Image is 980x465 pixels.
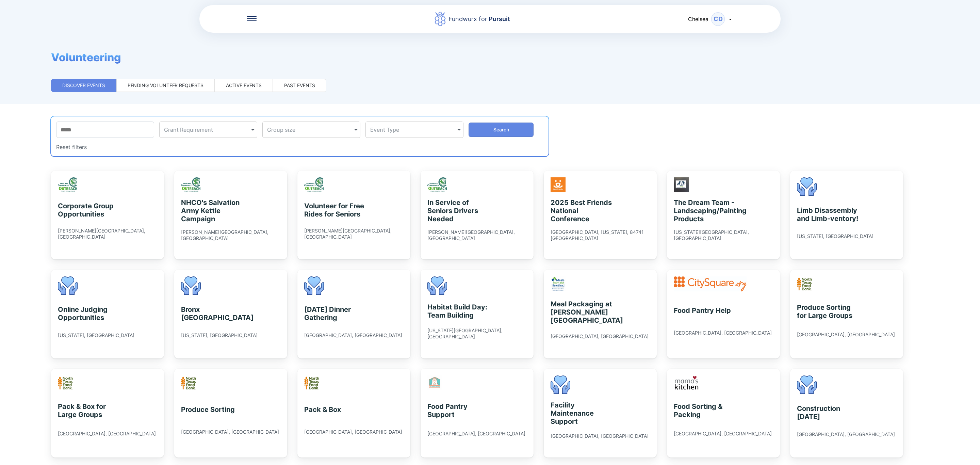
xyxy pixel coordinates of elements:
[674,198,736,223] div: The Dream Team - Landscaping/Painting Products
[469,123,534,137] button: Search
[427,229,527,241] div: [PERSON_NAME][GEOGRAPHIC_DATA], [GEOGRAPHIC_DATA]
[448,14,510,24] div: Fundwurx for
[797,233,873,239] div: [US_STATE], [GEOGRAPHIC_DATA]
[551,229,650,241] div: [GEOGRAPHIC_DATA], [US_STATE], 84741 [GEOGRAPHIC_DATA]
[128,82,203,89] div: Pending volunteer requests
[164,126,251,133] div: Grant Requirement
[226,82,262,89] div: Active events
[370,126,457,133] div: Event Type
[427,402,490,419] div: Food Pantry Support
[797,404,859,421] div: Construction [DATE]
[427,327,527,340] div: [US_STATE][GEOGRAPHIC_DATA], [GEOGRAPHIC_DATA]
[674,229,773,241] div: [US_STATE][GEOGRAPHIC_DATA], [GEOGRAPHIC_DATA]
[688,16,708,22] span: Chelsea
[62,82,105,89] div: Discover events
[267,126,354,133] div: Group size
[304,305,366,322] div: [DATE] Dinner Gathering
[487,15,510,22] span: Pursuit
[551,300,613,324] div: Meal Packaging at [PERSON_NAME][GEOGRAPHIC_DATA]
[181,229,280,241] div: [PERSON_NAME][GEOGRAPHIC_DATA], [GEOGRAPHIC_DATA]
[304,429,402,435] div: [GEOGRAPHIC_DATA], [GEOGRAPHIC_DATA]
[674,431,772,437] div: [GEOGRAPHIC_DATA], [GEOGRAPHIC_DATA]
[674,306,731,315] div: Food Pantry Help
[674,330,772,336] div: [GEOGRAPHIC_DATA], [GEOGRAPHIC_DATA]
[551,433,649,439] div: [GEOGRAPHIC_DATA], [GEOGRAPHIC_DATA]
[711,12,725,26] div: CD
[427,431,525,437] div: [GEOGRAPHIC_DATA], [GEOGRAPHIC_DATA]
[797,431,895,437] div: [GEOGRAPHIC_DATA], [GEOGRAPHIC_DATA]
[674,402,736,419] div: Food Sorting & Packing
[797,332,895,338] div: [GEOGRAPHIC_DATA], [GEOGRAPHIC_DATA]
[181,305,243,322] div: Bronx [GEOGRAPHIC_DATA]
[304,202,366,218] div: Volunteer for Free Rides for Seniors
[551,333,649,339] div: [GEOGRAPHIC_DATA], [GEOGRAPHIC_DATA]
[304,228,404,240] div: [PERSON_NAME][GEOGRAPHIC_DATA], [GEOGRAPHIC_DATA]
[181,198,243,223] div: NHCO's Salvation Army Kettle Campaign
[181,332,258,338] div: [US_STATE], [GEOGRAPHIC_DATA]
[493,126,509,133] span: Search
[56,143,87,151] div: Reset filters
[284,82,315,89] div: Past events
[51,51,121,64] span: Volunteering
[797,206,859,223] div: Limb Disassembly and Limb-ventory!
[427,303,490,319] div: Habitat Build Day: Team Building
[551,198,613,223] div: 2025 Best Friends National Conference
[304,332,402,338] div: [GEOGRAPHIC_DATA], [GEOGRAPHIC_DATA]
[58,402,120,419] div: Pack & Box for Large Groups
[58,228,157,240] div: [PERSON_NAME][GEOGRAPHIC_DATA], [GEOGRAPHIC_DATA]
[58,202,120,218] div: Corporate Group Opportunities
[304,405,341,414] div: Pack & Box
[551,401,613,426] div: Facility Maintenance Support
[58,332,134,338] div: [US_STATE], [GEOGRAPHIC_DATA]
[58,431,156,437] div: [GEOGRAPHIC_DATA], [GEOGRAPHIC_DATA]
[58,305,120,322] div: Online Judging Opportunities
[427,198,490,223] div: In Service of Seniors Drivers Needed
[797,303,859,320] div: Produce Sorting for Large Groups
[181,429,279,435] div: [GEOGRAPHIC_DATA], [GEOGRAPHIC_DATA]
[181,405,235,414] div: Produce Sorting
